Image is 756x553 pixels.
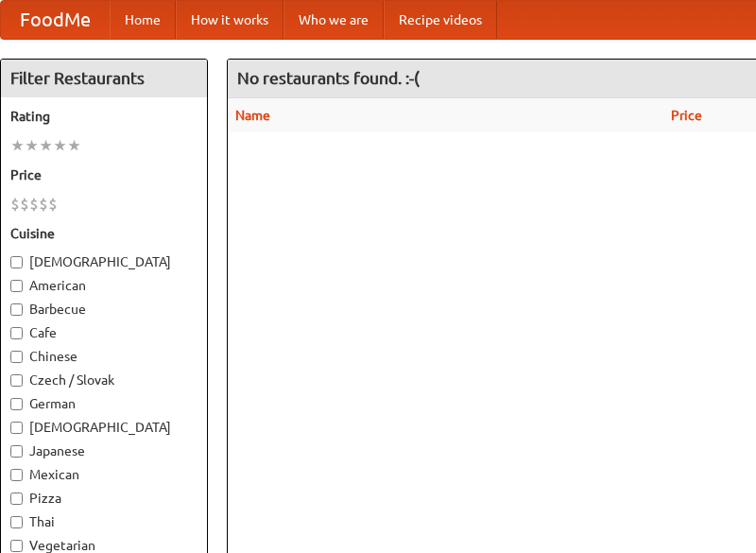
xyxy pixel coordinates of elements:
a: How it works [176,1,283,39]
input: German [10,398,23,410]
li: ★ [67,135,81,156]
input: Barbecue [10,303,23,316]
input: Czech / Slovak [10,374,23,387]
label: Pizza [10,489,198,508]
h4: Filter Restaurants [1,60,207,97]
input: Chinese [10,351,23,363]
input: Japanese [10,445,23,458]
input: Pizza [10,493,23,505]
label: Cafe [10,323,198,342]
input: Mexican [10,469,23,481]
input: Cafe [10,327,23,339]
li: $ [29,194,39,215]
li: $ [39,194,48,215]
a: Price [671,108,702,123]
h5: Cuisine [10,224,198,243]
a: Recipe videos [384,1,497,39]
li: ★ [53,135,67,156]
li: ★ [39,135,53,156]
h5: Rating [10,107,198,126]
label: German [10,394,198,413]
h5: Price [10,165,198,184]
a: FoodMe [1,1,110,39]
label: Barbecue [10,300,198,319]
label: [DEMOGRAPHIC_DATA] [10,418,198,437]
label: [DEMOGRAPHIC_DATA] [10,252,198,271]
label: Thai [10,512,198,531]
input: Thai [10,516,23,528]
label: American [10,276,198,295]
label: Chinese [10,347,198,366]
label: Japanese [10,441,198,460]
label: Czech / Slovak [10,371,198,389]
input: American [10,280,23,292]
li: $ [20,194,29,215]
a: Who we are [283,1,384,39]
input: [DEMOGRAPHIC_DATA] [10,422,23,434]
ng-pluralize: No restaurants found. :-( [237,69,420,87]
a: Home [110,1,176,39]
label: Mexican [10,465,198,484]
li: ★ [25,135,39,156]
input: [DEMOGRAPHIC_DATA] [10,256,23,268]
li: ★ [10,135,25,156]
li: $ [48,194,58,215]
li: $ [10,194,20,215]
a: Name [235,108,270,123]
input: Vegetarian [10,540,23,552]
